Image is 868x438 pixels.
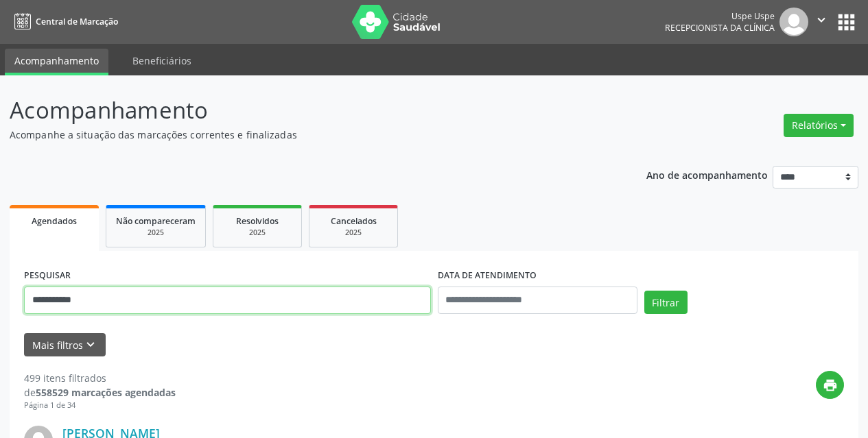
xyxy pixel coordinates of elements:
button: Filtrar [644,291,688,314]
div: de [24,385,176,400]
img: img [779,8,808,36]
button: Relatórios [784,114,854,137]
p: Acompanhamento [10,93,604,127]
div: 2025 [223,228,292,238]
a: Beneficiários [123,49,201,73]
span: Não compareceram [116,215,196,227]
div: 499 itens filtrados [24,371,176,385]
span: Recepcionista da clínica [665,22,775,34]
span: Central de Marcação [36,16,118,27]
button:  [808,8,834,36]
label: DATA DE ATENDIMENTO [438,265,537,287]
button: Mais filtroskeyboard_arrow_down [24,333,106,357]
i: print [823,378,838,393]
p: Acompanhe a situação das marcações correntes e finalizadas [10,127,604,142]
a: Acompanhamento [5,49,108,75]
span: Cancelados [331,215,377,227]
span: Resolvidos [236,215,279,227]
div: Página 1 de 34 [24,400,176,411]
label: PESQUISAR [24,265,71,287]
i:  [814,12,829,27]
span: Agendados [32,215,77,227]
a: Central de Marcação [10,10,118,33]
strong: 558529 marcações agendadas [36,386,176,399]
div: Uspe Uspe [665,10,775,22]
div: 2025 [116,228,196,238]
button: apps [834,10,858,34]
button: print [816,371,844,399]
p: Ano de acompanhamento [646,166,768,183]
div: 2025 [319,228,388,238]
i: keyboard_arrow_down [83,337,98,352]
